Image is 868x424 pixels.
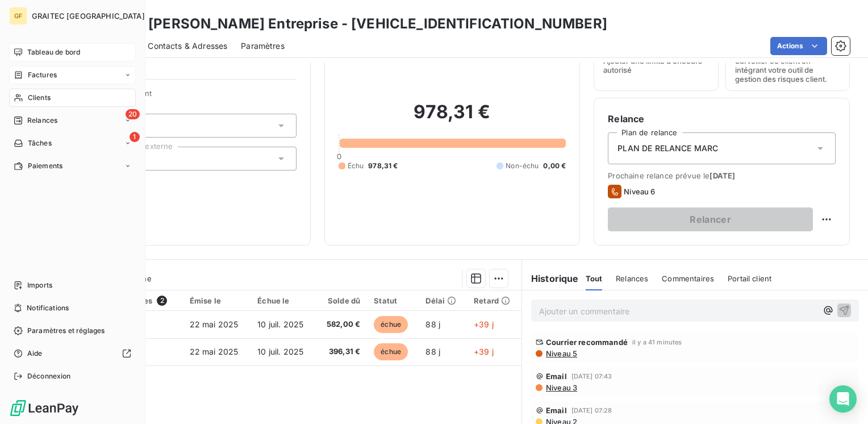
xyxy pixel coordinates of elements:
[546,372,567,381] span: Email
[586,274,603,283] span: Tout
[9,7,27,25] div: GF
[27,348,43,359] span: Aide
[190,347,239,356] span: 22 mai 2025
[27,115,57,126] span: Relances
[27,47,80,57] span: Tableau de bord
[9,157,136,175] a: Paiements
[257,347,303,356] span: 10 juil. 2025
[9,43,136,61] a: Tableau de bord
[425,319,440,329] span: 88 j
[506,161,539,171] span: Non-échu
[770,37,827,55] button: Actions
[546,338,628,347] span: Courrier recommandé
[616,274,648,283] span: Relances
[27,303,69,313] span: Notifications
[522,272,579,285] h6: Historique
[27,280,52,290] span: Imports
[545,349,577,358] span: Niveau 5
[728,274,771,283] span: Portail client
[374,296,412,305] div: Statut
[241,40,285,52] span: Paramètres
[100,14,607,34] h3: ETP St [PERSON_NAME] Entreprise - [VEHICLE_IDENTIFICATION_NUMBER]
[608,207,813,231] button: Relancer
[348,161,364,171] span: Échu
[32,11,145,20] span: GRAITEC [GEOGRAPHIC_DATA]
[91,89,297,105] span: Propriétés Client
[608,112,836,126] h6: Relance
[9,322,136,340] a: Paramètres et réglages
[190,319,239,329] span: 22 mai 2025
[829,385,857,413] div: Open Intercom Messenger
[632,339,682,346] span: il y a 41 minutes
[662,274,714,283] span: Commentaires
[571,407,612,414] span: [DATE] 07:28
[546,406,567,415] span: Email
[474,347,494,356] span: +39 j
[148,40,227,52] span: Contacts & Adresses
[571,373,612,380] span: [DATE] 07:43
[543,161,566,171] span: 0,00 €
[27,326,105,336] span: Paramètres et réglages
[474,296,515,305] div: Retard
[9,399,80,417] img: Logo LeanPay
[374,343,408,360] span: échue
[425,347,440,356] span: 88 j
[257,296,308,305] div: Échue le
[339,101,566,135] h2: 978,31 €
[323,346,361,358] span: 396,31 €
[323,319,361,330] span: 582,00 €
[617,143,718,154] span: PLAN DE RELANCE MARC
[28,93,51,103] span: Clients
[608,171,836,180] span: Prochaine relance prévue le
[323,296,361,305] div: Solde dû
[425,296,460,305] div: Délai
[337,152,341,161] span: 0
[603,56,708,74] span: Ajouter une limite d’encours autorisé
[368,161,398,171] span: 978,31 €
[9,89,136,107] a: Clients
[130,132,140,142] span: 1
[474,319,494,329] span: +39 j
[190,296,244,305] div: Émise le
[27,371,71,381] span: Déconnexion
[624,187,655,196] span: Niveau 6
[735,56,840,84] span: Surveiller ce client en intégrant votre outil de gestion des risques client.
[9,111,136,130] a: 20Relances
[545,383,577,392] span: Niveau 3
[374,316,408,333] span: échue
[9,344,136,363] a: Aide
[28,138,52,148] span: Tâches
[9,134,136,152] a: 1Tâches
[257,319,303,329] span: 10 juil. 2025
[9,276,136,294] a: Imports
[157,296,167,306] span: 2
[126,109,140,119] span: 20
[28,70,57,80] span: Factures
[28,161,62,171] span: Paiements
[9,66,136,84] a: Factures
[710,171,735,180] span: [DATE]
